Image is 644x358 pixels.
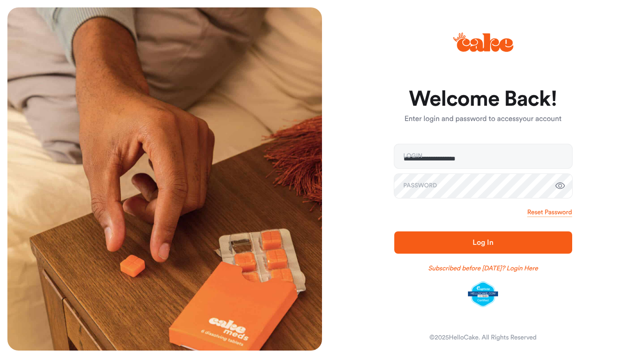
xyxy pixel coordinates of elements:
[429,333,537,342] div: © 2025 HelloCake. All Rights Reserved
[394,114,572,125] p: Enter login and password to access your account
[473,239,493,246] span: Log In
[527,208,572,217] a: Reset Password
[394,231,572,254] button: Log In
[468,281,498,307] img: legit-script-certified.png
[428,264,538,273] a: Subscribed before [DATE]? Login Here
[394,88,572,110] h1: Welcome Back!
